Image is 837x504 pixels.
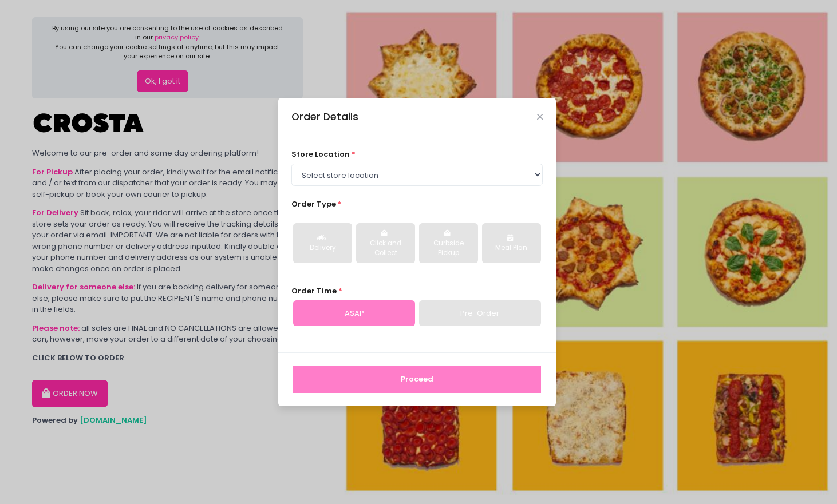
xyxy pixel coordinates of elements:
[293,366,541,393] button: Proceed
[537,114,543,120] button: Close
[419,223,478,263] button: Curbside Pickup
[291,199,336,209] span: Order Type
[427,239,470,259] div: Curbside Pickup
[293,223,352,263] button: Delivery
[482,223,541,263] button: Meal Plan
[364,239,407,259] div: Click and Collect
[291,285,337,296] span: Order Time
[291,109,358,124] div: Order Details
[356,223,415,263] button: Click and Collect
[291,149,350,160] span: store location
[301,243,344,253] div: Delivery
[490,243,533,253] div: Meal Plan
